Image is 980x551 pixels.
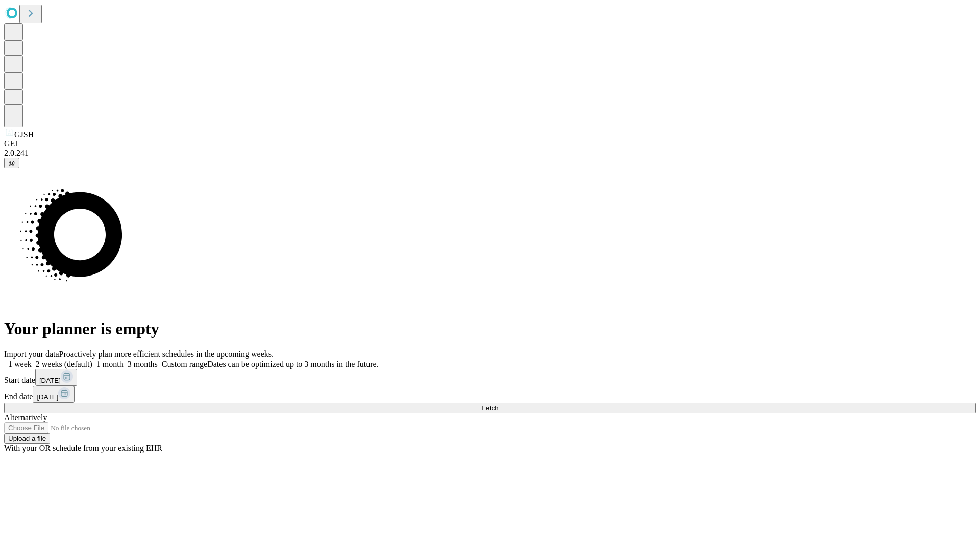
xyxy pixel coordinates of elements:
span: @ [8,159,15,167]
h1: Your planner is empty [4,319,976,338]
span: 3 months [128,360,158,368]
span: Fetch [481,404,498,412]
span: 1 week [8,360,32,368]
button: @ [4,158,19,168]
span: Proactively plan more efficient schedules in the upcoming weeks. [59,349,274,358]
button: [DATE] [35,369,77,386]
span: 2 weeks (default) [36,360,92,368]
span: Import your data [4,349,59,358]
span: Alternatively [4,413,47,422]
div: End date [4,386,976,403]
span: [DATE] [39,377,61,384]
span: 1 month [96,360,124,368]
span: [DATE] [37,393,58,401]
span: Dates can be optimized up to 3 months in the future. [207,360,378,368]
button: Upload a file [4,433,50,444]
div: GEI [4,139,976,148]
span: Custom range [162,360,207,368]
button: [DATE] [33,386,75,403]
span: With your OR schedule from your existing EHR [4,444,162,453]
div: 2.0.241 [4,148,976,158]
div: Start date [4,369,976,386]
span: GJSH [14,130,34,139]
button: Fetch [4,403,976,413]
